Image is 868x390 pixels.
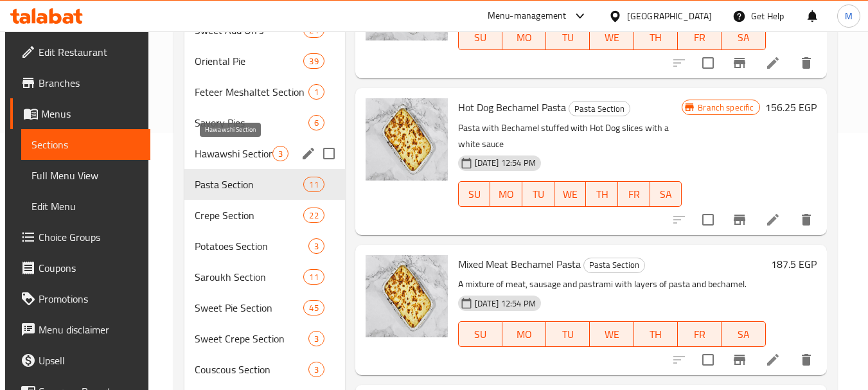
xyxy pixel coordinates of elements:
div: Menu-management [488,8,567,24]
span: [DATE] 12:54 PM [470,157,541,169]
span: Hawawshi Section [195,146,272,161]
a: Choice Groups [10,222,150,253]
button: TU [546,321,590,347]
span: TH [639,325,673,344]
div: Hawawshi Section3edit [184,138,345,169]
span: Edit Menu [31,199,140,214]
button: MO [502,24,546,50]
span: Menu disclaimer [39,322,140,337]
button: FR [678,321,722,347]
span: SU [464,28,497,47]
span: SA [655,185,677,204]
span: M [845,9,853,23]
div: Pasta Section11 [184,169,345,200]
span: 3 [309,364,324,376]
span: 22 [304,209,323,222]
img: Hot Dog Bechamel Pasta [366,98,448,181]
div: items [303,177,324,192]
span: TU [551,325,585,344]
span: FR [683,28,716,47]
span: [DATE] 12:54 PM [470,297,541,310]
span: Feteer Meshaltet Section [195,84,308,100]
div: items [308,331,324,346]
span: 3 [309,240,324,253]
span: Pasta Section [569,102,630,116]
button: WE [590,321,633,347]
span: FR [683,325,716,344]
span: MO [508,28,541,47]
div: Saroukh Section11 [184,261,345,292]
div: Sweet Crepe Section3 [184,323,345,354]
span: Promotions [39,291,140,306]
span: Pasta Section [584,258,644,272]
a: Menus [10,98,150,129]
button: WE [554,181,587,207]
span: FR [623,185,645,204]
span: Select to update [695,49,722,76]
a: Edit Menu [21,191,150,222]
button: SU [458,181,491,207]
a: Edit Restaurant [10,37,150,67]
div: Sweet Pie Section45 [184,292,345,323]
button: Branch-specific-item [724,344,755,375]
button: SU [458,321,502,347]
a: Edit menu item [765,212,781,227]
img: Mixed Meat Bechamel Pasta [366,255,448,337]
button: delete [791,344,822,375]
span: MO [495,185,517,204]
a: Full Menu View [21,160,150,191]
span: TH [591,185,613,204]
button: Branch-specific-item [724,48,755,78]
span: Branch specific [693,102,759,114]
span: Sections [31,137,140,152]
span: Upsell [39,353,140,368]
span: Branches [39,75,140,91]
a: Promotions [10,283,150,314]
span: Coupons [39,260,140,276]
div: Savory Pies6 [184,107,345,138]
button: SU [458,24,502,50]
span: Sweet Crepe Section [195,331,308,346]
a: Menu disclaimer [10,314,150,345]
button: Branch-specific-item [724,204,755,235]
span: 11 [304,271,323,283]
a: Branches [10,67,150,98]
span: WE [560,185,581,204]
button: SA [722,321,765,347]
div: Couscous Section3 [184,354,345,385]
span: Pasta Section [195,177,304,192]
button: TU [546,24,590,50]
span: SU [464,325,497,344]
span: TU [527,185,549,204]
span: Oriental Pie [195,53,304,69]
span: SU [464,185,486,204]
span: Select to update [695,346,722,373]
span: 11 [304,179,323,191]
button: delete [791,204,822,235]
span: Savory Pies [195,115,308,130]
span: Couscous Section [195,362,308,377]
a: Edit menu item [765,55,781,71]
div: [GEOGRAPHIC_DATA] [627,9,712,23]
span: Hot Dog Bechamel Pasta [458,98,566,117]
span: Saroukh Section [195,269,304,285]
span: 6 [309,117,324,129]
button: TH [634,24,678,50]
a: Upsell [10,345,150,376]
span: 3 [273,148,288,160]
div: items [303,269,324,285]
span: Sweet Pie Section [195,300,304,315]
button: FR [618,181,650,207]
button: FR [678,24,722,50]
span: Full Menu View [31,168,140,183]
span: Menus [41,106,140,121]
button: SA [722,24,765,50]
span: 3 [309,333,324,345]
button: TH [634,321,678,347]
button: delete [791,48,822,78]
div: Pasta Section [583,258,645,273]
span: WE [595,28,628,47]
button: MO [490,181,522,207]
